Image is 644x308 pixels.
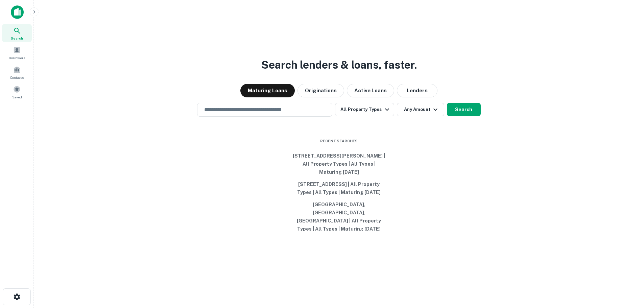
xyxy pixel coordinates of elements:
span: Borrowers [9,55,25,61]
button: Originations [297,84,344,97]
button: Lenders [397,84,437,97]
span: Contacts [10,75,24,80]
h3: Search lenders & loans, faster. [261,57,417,73]
a: Saved [2,83,32,101]
button: [STREET_ADDRESS] | All Property Types | All Types | Maturing [DATE] [288,178,390,198]
button: All Property Types [335,103,394,116]
button: Any Amount [397,103,444,116]
a: Borrowers [2,44,32,62]
span: Search [11,35,23,41]
button: [STREET_ADDRESS][PERSON_NAME] | All Property Types | All Types | Maturing [DATE] [288,150,390,178]
span: Recent Searches [288,138,390,144]
button: [GEOGRAPHIC_DATA], [GEOGRAPHIC_DATA], [GEOGRAPHIC_DATA] | All Property Types | All Types | Maturi... [288,198,390,235]
button: Active Loans [347,84,394,97]
a: Contacts [2,63,32,81]
img: capitalize-icon.png [11,5,24,19]
button: Search [447,103,481,116]
span: Saved [12,94,22,100]
button: Maturing Loans [240,84,295,97]
iframe: Chat Widget [610,254,644,286]
a: Search [2,24,32,42]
